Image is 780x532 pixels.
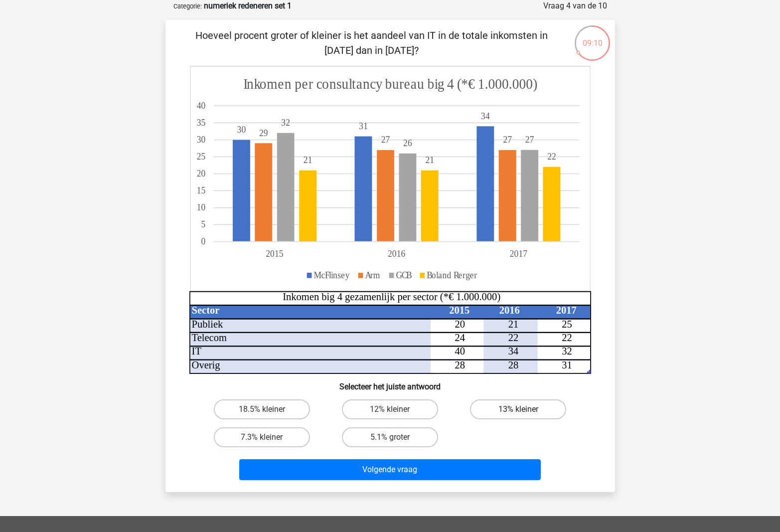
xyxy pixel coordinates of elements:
tspan: 27 [525,135,534,145]
h6: Selecteer het juiste antwoord [181,374,599,391]
tspan: 22 [508,332,518,343]
tspan: McFlinsey [313,270,350,280]
label: 13% kleiner [470,399,566,419]
tspan: 20 [455,319,465,330]
div: 09:10 [574,24,611,49]
tspan: 2121 [303,155,434,166]
tspan: 31 [359,121,368,131]
tspan: GCB [396,270,412,280]
tspan: 32 [562,346,572,357]
tspan: 29 [259,128,268,138]
tspan: 30 [196,135,205,145]
tspan: Overig [191,359,220,371]
tspan: Publiek [191,319,223,330]
label: 18.5% kleiner [214,399,310,419]
tspan: Arm [365,270,380,280]
tspan: 2016 [499,305,519,316]
tspan: 34 [508,346,518,357]
tspan: 22 [562,332,572,343]
tspan: Boland Rerger [427,270,477,280]
tspan: 40 [455,346,465,357]
tspan: 35 [196,118,205,128]
tspan: 15 [196,185,205,196]
tspan: 10 [196,202,205,213]
tspan: IT [191,346,201,357]
tspan: 22 [547,152,556,162]
tspan: 28 [455,359,465,370]
tspan: 31 [562,359,572,370]
tspan: Sector [191,305,219,316]
tspan: 30 [237,124,246,135]
tspan: 34 [480,111,489,121]
label: 12% kleiner [342,399,438,419]
tspan: 5 [201,219,205,230]
tspan: 25 [196,152,205,162]
tspan: 20 [196,169,205,179]
tspan: 40 [196,100,205,111]
strong: numeriek redeneren set 1 [204,1,292,10]
tspan: 32 [281,118,290,128]
tspan: Telecom [191,332,226,343]
tspan: 24 [455,332,465,343]
tspan: 2015 [449,305,469,316]
tspan: 28 [508,359,518,370]
label: 7.3% kleiner [214,427,310,447]
tspan: Inkomen big 4 gezamenlijk per sector (*€ 1.000.000) [283,291,500,303]
tspan: 2727 [381,135,511,145]
small: Categorie: [173,2,202,10]
tspan: Inkomen per consultancy bureau big 4 (*€ 1.000.000) [243,75,537,93]
button: Volgende vraag [239,459,541,480]
p: Hoeveel procent groter of kleiner is het aandeel van IT in de totale inkomsten in [DATE] dan in [... [181,28,562,58]
tspan: 201520162017 [266,249,527,259]
label: 5.1% groter [342,427,438,447]
tspan: 2017 [556,305,576,316]
tspan: 25 [562,319,572,330]
tspan: 0 [201,236,205,247]
tspan: 26 [403,138,412,148]
tspan: 21 [508,319,518,330]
